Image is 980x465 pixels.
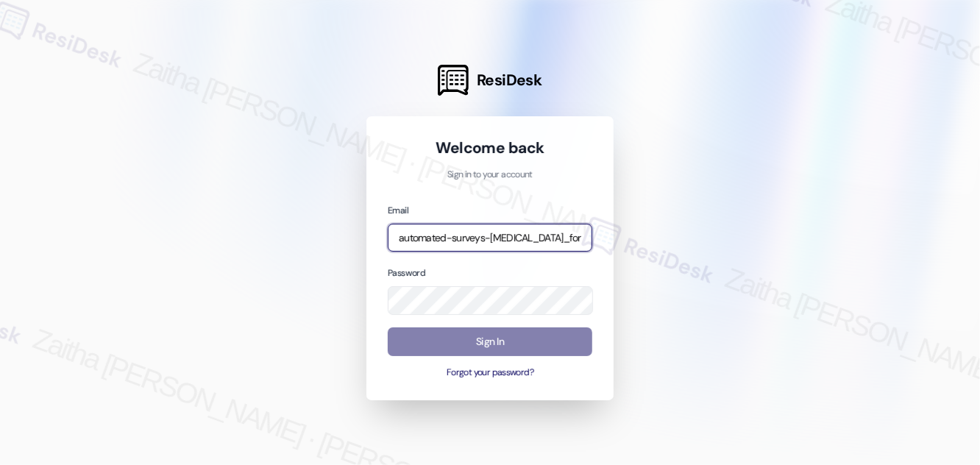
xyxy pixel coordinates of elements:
p: Sign in to your account [388,168,592,182]
button: Sign In [388,327,592,356]
label: Password [388,267,425,279]
h1: Welcome back [388,138,592,158]
label: Email [388,205,408,216]
img: ResiDesk Logo [438,65,469,96]
input: name@example.com [388,224,592,252]
span: ResiDesk [477,70,542,90]
button: Forgot your password? [388,366,592,380]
